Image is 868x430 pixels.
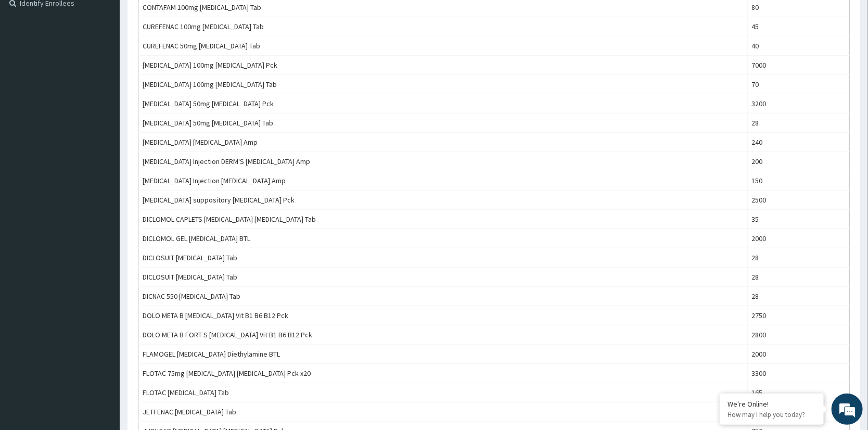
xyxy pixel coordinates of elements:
td: DOLO META B [MEDICAL_DATA] Vit B1 B6 B12 Pck [138,306,748,325]
td: 40 [747,36,849,56]
td: 2800 [747,325,849,345]
td: 3200 [747,94,849,113]
td: 2750 [747,306,849,325]
td: 28 [747,113,849,133]
div: Minimize live chat window [171,5,196,30]
td: DICLOMOL CAPLETS [MEDICAL_DATA] [MEDICAL_DATA] Tab [138,210,748,229]
td: 35 [747,210,849,229]
td: DICLOSUIT [MEDICAL_DATA] Tab [138,268,748,287]
td: JETFENAC [MEDICAL_DATA] Tab [138,402,748,422]
td: 28 [747,268,849,287]
td: [MEDICAL_DATA] 100mg [MEDICAL_DATA] Tab [138,75,748,94]
div: We're Online! [727,399,816,409]
td: [MEDICAL_DATA] Injection DERM'S [MEDICAL_DATA] Amp [138,152,748,171]
span: We're online! [60,131,144,236]
td: [MEDICAL_DATA] 100mg [MEDICAL_DATA] Pck [138,56,748,75]
td: 2500 [747,191,849,210]
img: d_794563401_company_1708531726252_794563401 [19,52,42,78]
td: CUREFENAC 100mg [MEDICAL_DATA] Tab [138,17,748,36]
td: 28 [747,287,849,306]
td: 70 [747,75,849,94]
td: DOLO META B FORT S [MEDICAL_DATA] Vit B1 B6 B12 Pck [138,325,748,345]
td: 2000 [747,229,849,248]
td: 28 [747,248,849,268]
td: [MEDICAL_DATA] Injection [MEDICAL_DATA] Amp [138,171,748,191]
td: 45 [747,17,849,36]
td: FLAMOGEL [MEDICAL_DATA] Diethylamine BTL [138,345,748,364]
td: FLOTAC 75mg [MEDICAL_DATA] [MEDICAL_DATA] Pck x20 [138,364,748,383]
td: 150 [747,171,849,191]
td: [MEDICAL_DATA] suppository [MEDICAL_DATA] Pck [138,191,748,210]
td: DICLOSUIT [MEDICAL_DATA] Tab [138,248,748,268]
td: [MEDICAL_DATA] [MEDICAL_DATA] Amp [138,133,748,152]
div: Chat with us now [54,58,175,72]
td: 200 [747,152,849,171]
p: How may I help you today? [727,410,816,419]
textarea: Type your message and hit 'Enter' [5,284,198,321]
td: DICNAC 550 [MEDICAL_DATA] Tab [138,287,748,306]
td: 165 [747,383,849,402]
td: 240 [747,133,849,152]
td: 3300 [747,364,849,383]
td: DICLOMOL GEL [MEDICAL_DATA] BTL [138,229,748,248]
td: 2000 [747,345,849,364]
td: [MEDICAL_DATA] 50mg [MEDICAL_DATA] Tab [138,113,748,133]
td: FLOTAC [MEDICAL_DATA] Tab [138,383,748,402]
td: [MEDICAL_DATA] 50mg [MEDICAL_DATA] Pck [138,94,748,113]
td: CUREFENAC 50mg [MEDICAL_DATA] Tab [138,36,748,56]
td: 7000 [747,56,849,75]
